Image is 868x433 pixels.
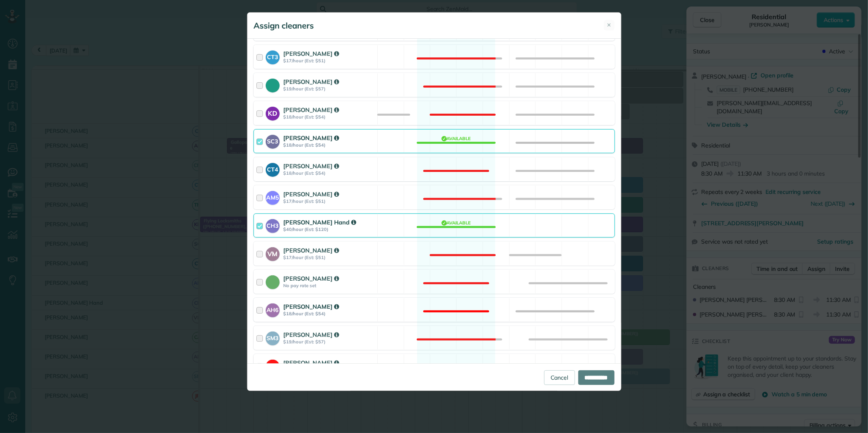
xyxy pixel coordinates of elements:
[284,311,375,317] strong: $18/hour (Est: $54)
[284,218,356,226] strong: [PERSON_NAME] Hand
[266,163,280,174] strong: CT4
[284,246,339,254] strong: [PERSON_NAME]
[284,78,339,86] strong: [PERSON_NAME]
[284,331,339,338] strong: [PERSON_NAME]
[284,255,375,260] strong: $17/hour (Est: $51)
[284,134,339,142] strong: [PERSON_NAME]
[284,106,339,114] strong: [PERSON_NAME]
[284,283,375,288] strong: No pay rate set
[284,58,375,64] strong: $17/hour (Est: $51)
[284,114,375,120] strong: $18/hour (Est: $54)
[266,191,280,202] strong: AM5
[266,51,280,62] strong: CT3
[284,162,339,170] strong: [PERSON_NAME]
[544,370,575,385] a: Cancel
[284,303,339,310] strong: [PERSON_NAME]
[266,303,280,314] strong: AH6
[284,339,375,345] strong: $19/hour (Est: $57)
[284,142,375,148] strong: $18/hour (Est: $54)
[284,275,339,282] strong: [PERSON_NAME]
[284,226,375,232] strong: $40/hour (Est: $120)
[266,135,280,146] strong: SC3
[284,86,375,92] strong: $19/hour (Est: $57)
[284,50,339,57] strong: [PERSON_NAME]
[266,247,280,259] strong: VM
[266,107,280,118] strong: KD
[607,21,612,29] span: ✕
[266,219,280,230] strong: CH3
[284,359,339,367] strong: [PERSON_NAME]
[254,20,314,31] h5: Assign cleaners
[284,190,339,198] strong: [PERSON_NAME]
[284,170,375,176] strong: $18/hour (Est: $54)
[284,198,375,204] strong: $17/hour (Est: $51)
[266,332,280,343] strong: SM3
